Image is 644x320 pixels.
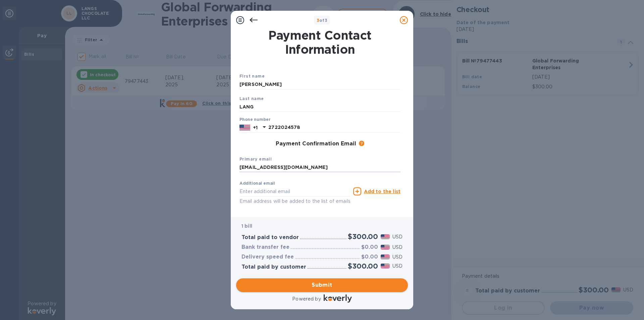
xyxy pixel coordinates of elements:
[317,18,328,23] b: of 3
[268,123,400,133] input: Enter your phone number
[239,156,272,162] b: Primary email
[381,234,390,239] img: USD
[239,28,400,56] h1: Payment Contact Information
[241,264,306,270] h3: Total paid by customer
[239,182,275,186] label: Additional email
[364,189,400,194] u: Add to the list
[236,278,408,292] button: Submit
[392,244,402,251] p: USD
[239,80,400,90] input: Enter your first name
[241,281,402,289] span: Submit
[276,141,356,147] h3: Payment Confirmation Email
[292,295,321,303] p: Powered by
[392,263,402,270] p: USD
[239,186,351,196] input: Enter additional email
[241,254,294,260] h3: Delivery speed fee
[239,102,400,112] input: Enter your last name
[381,264,390,268] img: USD
[317,18,319,23] span: 3
[239,118,270,122] label: Phone number
[239,197,351,205] p: Email address will be added to the list of emails
[381,245,390,249] img: USD
[253,124,258,131] p: +1
[239,212,298,217] b: Added additional emails
[241,223,252,229] b: 1 bill
[241,244,289,250] h3: Bank transfer fee
[324,294,352,303] img: Logo
[392,233,402,240] p: USD
[239,124,250,131] img: US
[361,254,378,260] h3: $0.00
[348,262,378,270] h2: $300.00
[348,232,378,241] h2: $300.00
[392,254,402,261] p: USD
[361,244,378,250] h3: $0.00
[239,163,400,173] input: Enter your primary name
[239,96,264,101] b: Last name
[381,255,390,259] img: USD
[239,74,265,79] b: First name
[241,234,299,241] h3: Total paid to vendor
